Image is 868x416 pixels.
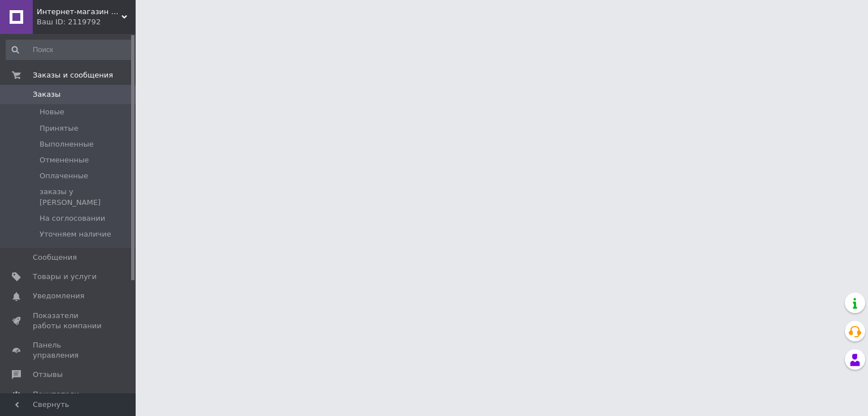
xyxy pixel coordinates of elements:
span: Заказы [33,89,60,100]
div: Ваш ID: 2119792 [37,17,136,27]
span: Уточняем наличие [40,229,111,239]
span: Принятые [40,123,79,134]
span: Заказы и сообщения [33,70,113,80]
span: Отзывы [33,370,63,380]
span: На соглосовании [40,213,105,224]
span: Уведомления [33,291,84,301]
span: Покупатели [33,389,79,400]
span: Панель управления [33,340,105,361]
span: Отмененные [40,155,89,165]
span: Интернет-магазин для настоящих мам [37,7,121,17]
span: Новые [40,107,64,117]
span: Показатели работы компании [33,311,105,331]
span: заказы у [PERSON_NAME] [40,187,132,207]
span: Выполненные [40,139,94,149]
input: Поиск [6,40,133,60]
span: Оплаченные [40,171,88,181]
span: Сообщения [33,252,77,263]
span: Товары и услуги [33,272,97,282]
